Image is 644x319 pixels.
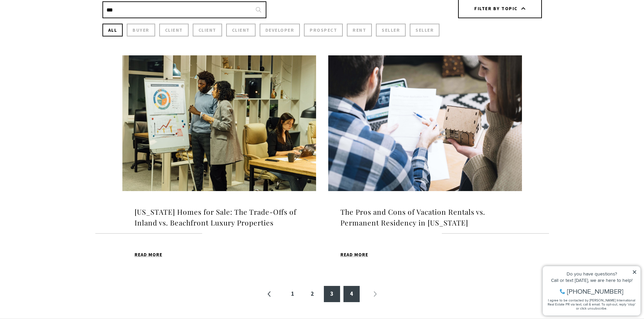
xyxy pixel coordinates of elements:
[7,15,98,20] div: Do you have questions?
[7,22,98,26] div: Call or text [DATE], we are here to help!
[304,24,343,36] button: Prospect
[135,252,162,257] span: Read MORE
[340,207,510,228] h4: The Pros and Cons of Vacation Rentals vs. Permanent Residency in [US_STATE]
[347,24,372,36] button: Rent
[340,252,368,257] span: Read MORE
[376,24,406,36] button: Seller
[8,42,96,54] span: I agree to be contacted by [PERSON_NAME] International Real Estate PR via text, call & email. To ...
[324,286,340,302] a: 3
[28,32,84,38] span: [PHONE_NUMBER]
[159,24,189,36] button: Client
[127,24,155,36] button: Buyer
[122,55,316,191] img: Puerto Rico Homes for Sale: The Trade-Offs of Inland vs. Beachfront Luxury Properties
[410,24,439,36] button: Seller
[328,55,522,274] a: The Pros and Cons of Vacation Rentals vs. Permanent Residency in Puerto Rico The Pros and Cons of...
[285,286,301,302] a: 1
[122,55,316,274] a: Puerto Rico Homes for Sale: The Trade-Offs of Inland vs. Beachfront Luxury Properties [US_STATE] ...
[343,286,360,302] a: 4
[261,286,278,302] a: «
[102,24,123,36] button: All
[260,24,300,36] button: Developer
[261,286,278,302] li: Previous page
[304,286,320,302] a: 2
[193,24,222,36] button: Client
[328,55,522,191] img: The Pros and Cons of Vacation Rentals vs. Permanent Residency in Puerto Rico
[226,24,256,36] button: Client
[135,207,304,228] h4: [US_STATE] Homes for Sale: The Trade-Offs of Inland vs. Beachfront Luxury Properties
